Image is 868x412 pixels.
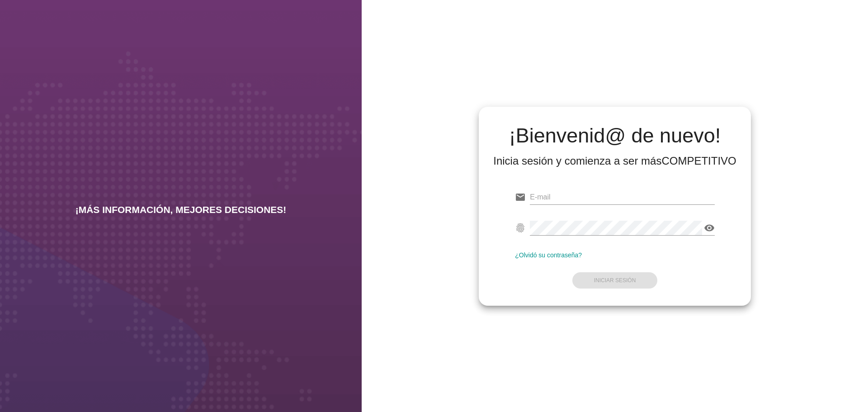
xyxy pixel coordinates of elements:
[530,190,715,204] input: E-mail
[493,125,736,147] h2: ¡Bienvenid@ de nuevo!
[515,251,582,259] a: ¿Olvidó su contraseña?
[493,154,736,168] div: Inicia sesión y comienza a ser más
[704,223,715,233] i: visibility
[661,155,736,167] strong: COMPETITIVO
[515,223,526,233] i: fingerprint
[75,204,287,215] h2: ¡MÁS INFORMACIÓN, MEJORES DECISIONES!
[515,192,526,203] i: email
